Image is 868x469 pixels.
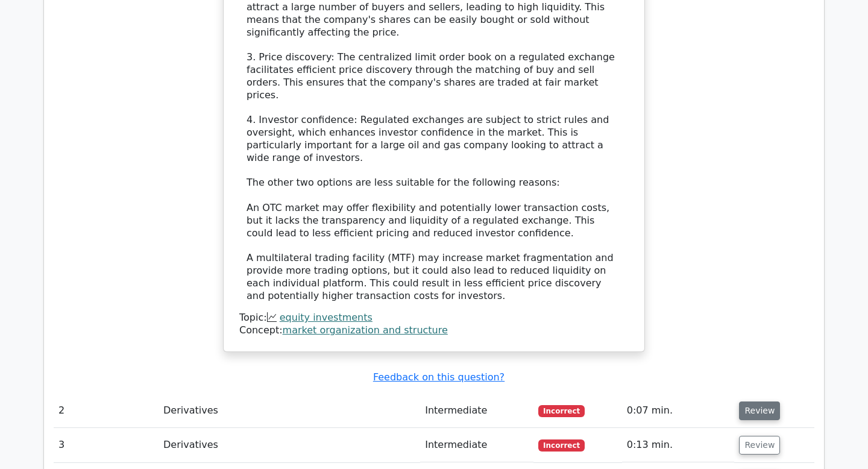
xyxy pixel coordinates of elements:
td: 3 [54,428,159,462]
td: Derivatives [159,394,420,428]
td: 2 [54,394,159,428]
div: Concept: [239,324,629,337]
td: Intermediate [420,428,533,462]
td: Intermediate [420,394,533,428]
a: Feedback on this question? [373,371,505,383]
div: Topic: [239,312,629,324]
span: Incorrect [538,405,585,417]
a: market organization and structure [283,324,448,336]
button: Review [739,401,780,420]
td: 0:07 min. [622,394,735,428]
a: equity investments [280,312,373,323]
span: Incorrect [538,439,585,452]
td: 0:13 min. [622,428,735,462]
button: Review [739,436,780,455]
td: Derivatives [159,428,420,462]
